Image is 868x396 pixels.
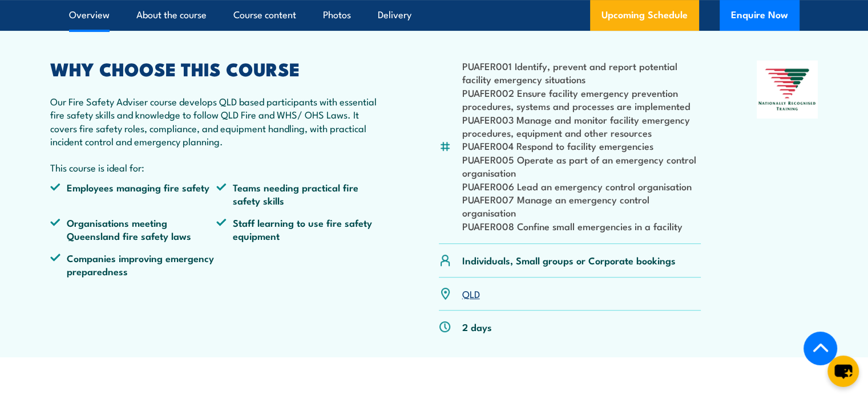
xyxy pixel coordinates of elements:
[462,59,701,86] li: PUAFER001 Identify, prevent and report potential facility emergency situations
[462,86,701,113] li: PUAFER002 Ensure facility emergency prevention procedures, systems and processes are implemented
[216,181,383,207] li: Teams needing practical fire safety skills
[462,320,492,333] p: 2 days
[462,113,701,140] li: PUAFER003 Manage and monitor facility emergency procedures, equipment and other resources
[50,216,217,243] li: Organisations meeting Queensland fire safety laws
[462,179,701,193] li: PUAFER006 Lead an emergency control organisation
[462,254,676,267] p: Individuals, Small groups or Corporate bookings
[462,219,701,232] li: PUAFER008 Confine small emergencies in a facility
[462,139,701,152] li: PUAFER004 Respond to facility emergencies
[462,193,701,219] li: PUAFER007 Manage an emergency control organisation
[462,153,701,179] li: PUAFER005 Operate as part of an emergency control organisation
[50,60,383,76] h2: WHY CHOOSE THIS COURSE
[827,356,859,387] button: chat-button
[757,60,818,119] img: Nationally Recognised Training logo.
[50,161,383,174] p: This course is ideal for:
[50,95,383,148] p: Our Fire Safety Adviser course develops QLD based participants with essential fire safety skills ...
[50,251,217,278] li: Companies improving emergency preparedness
[216,216,383,243] li: Staff learning to use fire safety equipment
[50,181,217,207] li: Employees managing fire safety
[462,287,480,300] a: QLD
